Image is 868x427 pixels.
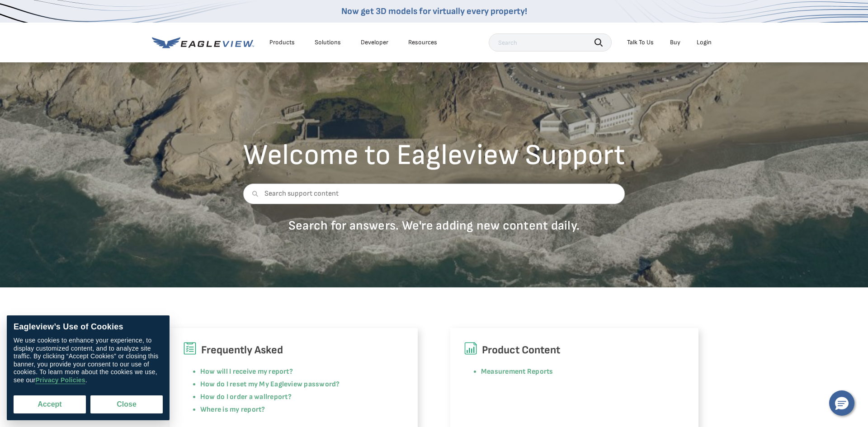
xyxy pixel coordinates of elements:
[200,405,265,414] a: Where is my report?
[829,390,854,416] button: Hello, have a question? Let’s chat.
[627,38,654,47] div: Talk To Us
[14,322,163,332] div: Eagleview’s Use of Cookies
[481,367,553,376] a: Measurement Reports
[14,395,86,413] button: Accept
[90,395,163,413] button: Close
[267,393,288,401] a: report
[361,38,388,47] a: Developer
[408,38,437,47] div: Resources
[341,6,527,17] a: Now get 3D models for virtually every property!
[243,218,625,234] p: Search for answers. We're adding new content daily.
[243,141,625,170] h2: Welcome to Eagleview Support
[288,393,292,401] a: ?
[243,183,625,204] input: Search support content
[269,38,295,47] div: Products
[200,380,340,389] a: How do I reset my My Eagleview password?
[200,367,293,376] a: How will I receive my report?
[315,38,341,47] div: Solutions
[14,337,163,384] div: We use cookies to enhance your experience, to display customized content, and to analyze site tra...
[697,38,712,47] div: Login
[183,342,404,359] h6: Frequently Asked
[200,393,267,401] a: How do I order a wall
[670,38,680,47] a: Buy
[35,376,85,384] a: Privacy Policies
[464,342,685,359] h6: Product Content
[489,33,612,52] input: Search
